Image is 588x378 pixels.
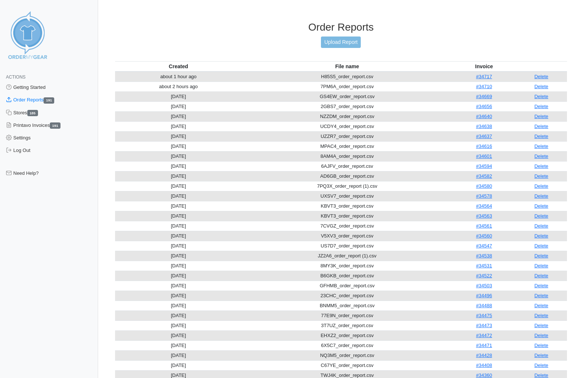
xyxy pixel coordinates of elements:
a: #34471 [476,343,492,348]
a: Delete [535,153,549,159]
a: #34472 [476,333,492,338]
td: [DATE] [115,330,242,340]
td: [DATE] [115,350,242,360]
a: #34669 [476,94,492,99]
td: US7D7_order_report.csv [242,241,453,251]
span: Actions [6,74,25,80]
a: #34496 [476,293,492,298]
td: [DATE] [115,291,242,301]
td: KBVT3_order_report.csv [242,211,453,221]
td: [DATE] [115,101,242,111]
a: Delete [535,124,549,129]
td: [DATE] [115,201,242,211]
td: 7CVGZ_order_report.csv [242,221,453,231]
a: Delete [535,74,549,79]
td: BNMM5_order_report.csv [242,301,453,311]
a: #34638 [476,124,492,129]
td: [DATE] [115,141,242,151]
a: #34408 [476,363,492,368]
td: NQ3M5_order_report.csv [242,350,453,360]
td: 8MY3K_order_report.csv [242,261,453,271]
a: #34601 [476,153,492,159]
a: #34560 [476,233,492,239]
td: GS4EW_order_report.csv [242,91,453,101]
td: JZ2A6_order_report (1).csv [242,251,453,261]
a: #34637 [476,133,492,139]
a: #34563 [476,213,492,219]
a: Delete [535,114,549,119]
a: #34582 [476,173,492,179]
td: [DATE] [115,171,242,181]
a: Delete [535,363,549,368]
td: 3T7UZ_order_report.csv [242,320,453,330]
a: Delete [535,223,549,229]
td: [DATE] [115,181,242,191]
a: #34656 [476,104,492,109]
td: GFHMB_order_report.csv [242,281,453,291]
a: #34488 [476,303,492,308]
a: #34578 [476,193,492,199]
a: #34503 [476,283,492,288]
td: [DATE] [115,340,242,350]
a: #34475 [476,313,492,318]
a: #34538 [476,253,492,259]
a: Delete [535,193,549,199]
td: UCDY4_order_report.csv [242,121,453,131]
td: 23CHC_order_report.csv [242,291,453,301]
td: UZZR7_order_report.csv [242,131,453,141]
td: about 1 hour ago [115,72,242,82]
td: B6GKB_order_report.csv [242,271,453,281]
a: Delete [535,313,549,318]
td: [DATE] [115,121,242,131]
a: #34616 [476,143,492,149]
a: Upload Report [321,37,361,48]
a: Delete [535,372,549,378]
a: Delete [535,303,549,308]
a: Delete [535,213,549,219]
td: V5XV3_order_report.csv [242,231,453,241]
td: [DATE] [115,241,242,251]
td: MPAC4_order_report.csv [242,141,453,151]
a: #34561 [476,223,492,229]
td: [DATE] [115,281,242,291]
td: 77E9N_order_report.csv [242,311,453,320]
a: #34564 [476,203,492,209]
td: H85S5_order_report.csv [242,72,453,82]
td: 2GBS7_order_report.csv [242,101,453,111]
a: Delete [535,163,549,169]
td: about 2 hours ago [115,82,242,91]
span: 191 [50,122,60,129]
td: 6AJFV_order_report.csv [242,161,453,171]
a: #34547 [476,243,492,249]
td: [DATE] [115,251,242,261]
a: #34717 [476,74,492,79]
a: Delete [535,94,549,99]
a: Delete [535,283,549,288]
td: [DATE] [115,211,242,221]
a: #34640 [476,114,492,119]
td: [DATE] [115,301,242,311]
td: [DATE] [115,191,242,201]
th: Created [115,61,242,72]
td: NZZDM_order_report.csv [242,111,453,121]
td: 7PQ3X_order_report (1).csv [242,181,453,191]
a: #34580 [476,183,492,189]
a: #34531 [476,263,492,268]
td: UXSV7_order_report.csv [242,191,453,201]
td: KBVT3_order_report.csv [242,201,453,211]
td: EHXZ2_order_report.csv [242,330,453,340]
td: [DATE] [115,261,242,271]
a: Delete [535,333,549,338]
a: Delete [535,293,549,298]
td: 7PM6A_order_report.csv [242,82,453,91]
span: 185 [27,110,38,116]
td: [DATE] [115,320,242,330]
a: #34594 [476,163,492,169]
a: Delete [535,173,549,179]
td: [DATE] [115,161,242,171]
td: [DATE] [115,91,242,101]
a: Delete [535,233,549,239]
a: Delete [535,143,549,149]
a: Delete [535,104,549,109]
a: Delete [535,343,549,348]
